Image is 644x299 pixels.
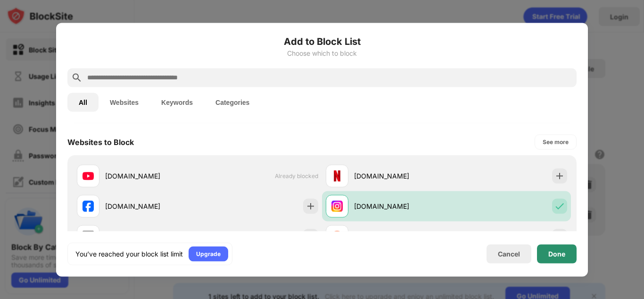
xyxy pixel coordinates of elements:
div: [DOMAIN_NAME] [105,201,198,211]
div: Done [548,250,565,257]
img: favicons [83,200,94,212]
button: Categories [204,93,261,111]
button: Keywords [150,93,204,111]
div: You’ve reached your block list limit [75,249,183,258]
div: Upgrade [196,249,221,258]
button: Websites [99,93,150,111]
span: Already blocked [275,172,318,179]
img: favicons [331,231,343,242]
img: favicons [331,200,343,212]
img: favicons [83,231,94,242]
h6: Add to Block List [67,34,577,48]
div: See more [543,137,569,146]
div: Websites to Block [67,137,134,146]
button: All [67,93,99,111]
div: Cancel [498,250,520,258]
div: [DOMAIN_NAME] [354,171,446,181]
div: [DOMAIN_NAME] [105,171,198,181]
img: favicons [83,170,94,181]
img: favicons [331,170,343,181]
div: Choose which to block [67,49,577,57]
div: [DOMAIN_NAME] [354,201,446,211]
img: search.svg [71,72,83,83]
